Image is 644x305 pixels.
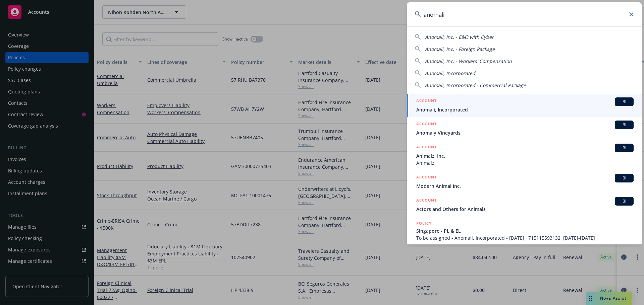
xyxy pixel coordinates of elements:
span: Anomali, Inc. - E&O with Cyber [425,34,494,40]
a: ACCOUNTBIAnomaly Vineyards [407,117,642,140]
h5: ACCOUNT [416,144,437,152]
span: Actors and Others for Animals [416,206,634,213]
h5: ACCOUNT [416,197,437,205]
span: BI [618,198,631,204]
h5: ACCOUNT [416,97,437,105]
span: BI [618,145,631,151]
span: To be assigned - Anomali, Incorporated - [DATE] 1715115593132, [DATE]-[DATE] [416,234,634,241]
span: Anomaly Vineyards [416,129,634,136]
a: POLICYSingapore - PL & ELTo be assigned - Anomali, Incorporated - [DATE] 1715115593132, [DATE]-[D... [407,216,642,245]
span: Animalz, Inc. [416,152,634,159]
span: BI [618,175,631,181]
span: BI [618,122,631,128]
h5: ACCOUNT [416,174,437,182]
span: Anomali, Inc. - Foreign Package [425,46,495,52]
span: Anomali, Incorporated [425,70,475,76]
a: ACCOUNTBIAnomali, Incorporated [407,94,642,117]
a: ACCOUNTBIAnimalz, Inc.Animalz [407,140,642,170]
span: Singapore - PL & EL [416,227,634,234]
span: Anomali, Inc. - Workers' Compensation [425,58,512,64]
span: BI [618,99,631,105]
span: Animalz [416,159,634,166]
a: ACCOUNTBIModern Animal Inc. [407,170,642,193]
h5: ACCOUNT [416,121,437,129]
span: Anomali, Incorporated - Commercial Package [425,82,526,88]
input: Search... [407,2,642,26]
h5: POLICY [416,220,432,227]
span: Anomali, Incorporated [416,106,634,113]
a: ACCOUNTBIActors and Others for Animals [407,193,642,216]
span: Modern Animal Inc. [416,182,634,189]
